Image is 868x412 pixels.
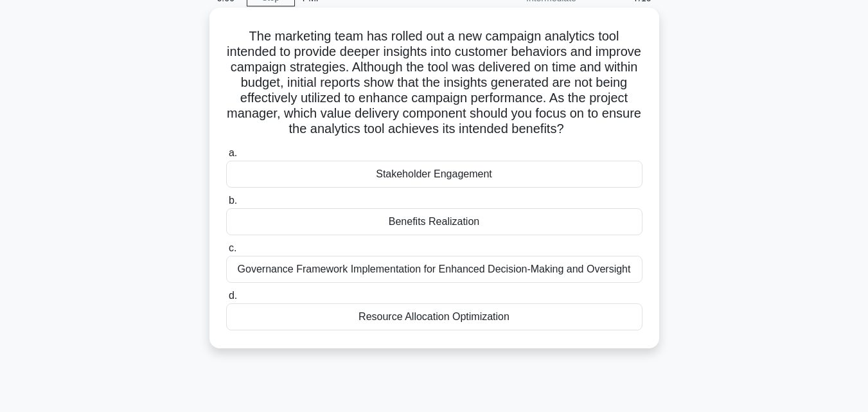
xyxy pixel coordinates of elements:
span: a. [229,147,237,158]
span: d. [229,290,237,301]
div: Stakeholder Engagement [226,161,642,188]
span: c. [229,242,236,253]
h5: The marketing team has rolled out a new campaign analytics tool intended to provide deeper insigh... [225,28,644,138]
span: b. [229,195,237,206]
div: Resource Allocation Optimization [226,303,642,330]
div: Governance Framework Implementation for Enhanced Decision-Making and Oversight [226,256,642,283]
div: Benefits Realization [226,208,642,235]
